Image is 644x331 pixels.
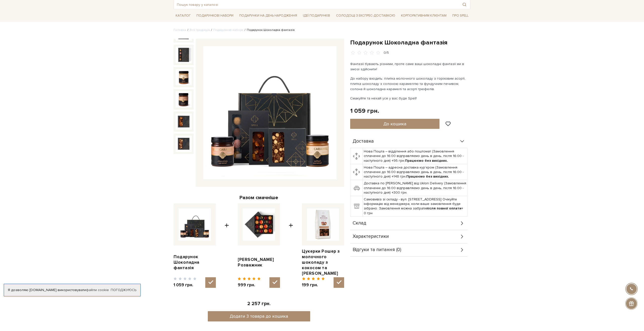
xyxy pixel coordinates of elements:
[350,119,439,129] button: До кошика
[238,257,280,268] a: [PERSON_NAME] Розважник
[302,282,325,288] span: 199 грн.
[174,194,344,201] div: Разом смачніше
[174,12,193,20] a: Каталог
[350,61,468,72] p: Фантазії бувають різними, проте саме ваші шоколадні фантазії ми в змозі здійснити!
[194,12,235,20] a: Подарункові набори
[179,208,211,241] img: Подарунок Шоколадна фантазія
[225,203,229,288] span: +
[307,208,339,241] img: Цукерки Рошер з молочного шоколаду з кокосом та мигдалем
[301,12,332,20] a: Ідеї подарунків
[350,76,468,92] p: До набору входить: плитка молочного шоколаду з горіховим асорті, плитка шоколаду з солоною караме...
[353,139,374,144] span: Доставка
[384,50,389,55] div: 0/5
[399,12,449,20] a: Корпоративним клієнтам
[383,121,406,127] span: До кошика
[363,196,467,217] td: Самовивіз зі складу - вул. [STREET_ADDRESS] Очікуйте інформацію від менеджера, коли ваше замовлен...
[334,11,397,20] a: Солодощі з експрес-доставкою
[353,221,366,226] span: Склад
[243,208,275,241] img: Сет цукерок Розважник
[450,12,470,20] a: Про Spell
[176,47,192,63] img: Подарунок Шоколадна фантазія
[350,107,379,115] div: 1 059 грн.
[405,158,448,163] b: Працюємо без вихідних.
[426,206,461,210] b: після повної оплати
[363,180,467,196] td: Доставка по [PERSON_NAME] від Uklon Delivery (Замовлення сплаченні до 16:00 відправляємо день в д...
[174,282,196,288] span: 1 059 грн.
[363,164,467,180] td: Нова Пошта – адресна доставка кур'єром (Замовлення сплаченні до 16:00 відправляємо день в день, п...
[353,234,389,239] span: Характеристики
[4,288,140,292] div: Я дозволяю [DOMAIN_NAME] використовувати
[174,28,186,32] a: Головна
[363,148,467,164] td: Нова Пошта – відділення або поштомат (Замовлення сплаченні до 16:00 відправляємо день в день, піс...
[243,28,295,32] li: Подарунок Шоколадна фантазія
[176,136,192,152] img: Подарунок Шоколадна фантазія
[190,28,210,32] a: Вся продукція
[213,28,243,32] a: Подарункові набори
[247,301,270,307] span: 2 257 грн.
[406,174,449,179] b: Працюємо без вихідних.
[302,249,344,276] a: Цукерки Рошер з молочного шоколаду з кокосом та [PERSON_NAME]
[238,282,261,288] span: 999 грн.
[350,96,468,101] p: Смакуйте та нехай усе у вас буде Spell!
[176,91,192,107] img: Подарунок Шоколадна фантазія
[86,288,109,292] a: файли cookie
[289,203,293,288] span: +
[203,46,337,179] img: Подарунок Шоколадна фантазія
[353,248,401,252] span: Відгуки та питання (0)
[237,12,299,20] a: Подарунки на День народження
[111,288,136,292] a: Погоджуюсь
[176,69,192,85] img: Подарунок Шоколадна фантазія
[350,39,470,46] h1: Подарунок Шоколадна фантазія
[174,254,216,271] a: Подарунок Шоколадна фантазія
[176,114,192,130] img: Подарунок Шоколадна фантазія
[208,311,310,321] button: Додати 3 товара до кошика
